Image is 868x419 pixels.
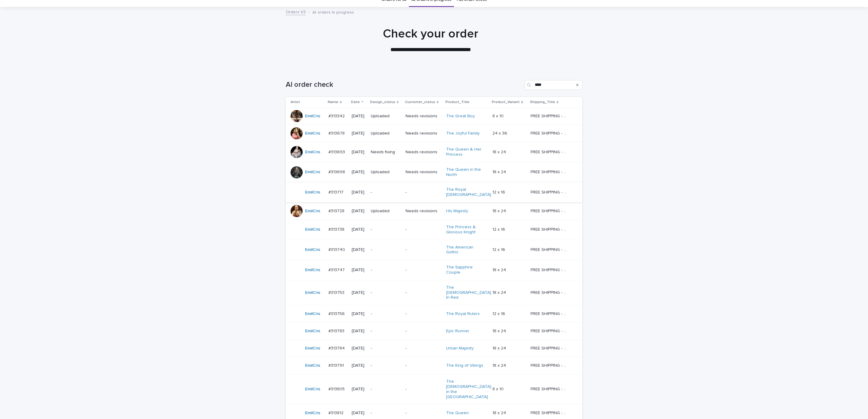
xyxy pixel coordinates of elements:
a: The Royal Rulers [446,311,480,317]
a: EmilCris [305,131,320,136]
p: Date [351,99,360,106]
p: - [406,387,441,392]
a: The Queen [446,411,469,416]
p: [DATE] [352,387,366,392]
a: The Royal [DEMOGRAPHIC_DATA] [446,187,491,197]
a: EmilCris [305,363,320,368]
tr: EmilCris #313740#313740 [DATE]--The American Gothic 12 x 1612 x 16 FREE SHIPPING - preview in 1-2... [286,240,582,260]
p: Shipping_Title [530,99,555,106]
p: - [406,411,441,416]
p: - [371,227,401,232]
div: Search [525,80,582,90]
p: Needs fixing [371,150,401,155]
p: Artist [291,99,300,106]
a: The Joyful Family [446,131,480,136]
h1: Check your order [282,27,579,41]
a: EmilCris [305,346,320,351]
p: FREE SHIPPING - preview in 1-2 business days, after your approval delivery will take 5-10 b.d. [531,409,570,416]
a: EmilCris [305,209,320,214]
p: [DATE] [352,150,366,155]
a: EmilCris [305,170,320,175]
tr: EmilCris #313791#313791 [DATE]--The King of Vikings 18 x 2418 x 24 FREE SHIPPING - preview in 1-2... [286,357,582,374]
p: #313783 [328,327,346,334]
p: [DATE] [352,114,366,119]
p: [DATE] [352,411,366,416]
tr: EmilCris #313728#313728 [DATE]UploadedNeeds revisionsHis Majesty 18 x 2418 x 24 FREE SHIPPING - p... [286,202,582,219]
p: #313728 [328,207,346,214]
p: FREE SHIPPING - preview in 1-2 business days, after your approval delivery will take 5-10 b.d. [531,362,570,368]
p: - [371,290,401,295]
p: FREE SHIPPING - preview in 1-2 business days, after your approval delivery will take 5-10 b.d. [531,189,570,195]
p: 8 x 10 [492,385,505,392]
p: #313342 [328,112,346,119]
h1: AI order check [286,80,522,89]
a: The Great Boy [446,114,475,119]
p: - [406,311,441,317]
a: The [DEMOGRAPHIC_DATA] In Red [446,285,491,300]
p: 12 x 16 [492,189,506,195]
p: #313717 [328,189,345,195]
p: #313740 [328,246,346,252]
p: 12 x 16 [492,246,506,252]
p: Customer_status [405,99,435,106]
p: #313698 [328,168,346,175]
p: [DATE] [352,170,366,175]
tr: EmilCris #313738#313738 [DATE]--The Princess & Glorious Knight 12 x 1612 x 16 FREE SHIPPING - pre... [286,219,582,240]
p: - [371,247,401,252]
tr: EmilCris #313678#313678 [DATE]UploadedNeeds revisionsThe Joyful Family 24 x 3624 x 36 FREE SHIPPI... [286,125,582,142]
a: EmilCris [305,114,320,119]
p: - [371,387,401,392]
a: EmilCris [305,190,320,195]
p: - [406,290,441,295]
p: 18 x 24 [492,345,507,351]
a: His Majesty [446,209,468,214]
p: FREE SHIPPING - preview in 1-2 business days, after your approval delivery will take 5-10 b.d. [531,310,570,317]
p: #313753 [328,289,346,295]
p: 24 x 36 [492,130,508,136]
p: [DATE] [352,209,366,214]
a: The [DEMOGRAPHIC_DATA] in the [GEOGRAPHIC_DATA] [446,379,491,399]
p: - [406,363,441,368]
tr: EmilCris #313342#313342 [DATE]UploadedNeeds revisionsThe Great Boy 8 x 108 x 10 FREE SHIPPING - p... [286,108,582,125]
p: [DATE] [352,311,366,317]
p: FREE SHIPPING - preview in 1-2 business days, after your approval delivery will take 5-10 b.d. [531,345,570,351]
tr: EmilCris #313805#313805 [DATE]--The [DEMOGRAPHIC_DATA] in the [GEOGRAPHIC_DATA] 8 x 108 x 10 FREE... [286,374,582,404]
p: Uploaded [371,170,401,175]
p: - [371,268,401,273]
p: AI orders in progress [312,8,354,15]
p: [DATE] [352,227,366,232]
p: FREE SHIPPING - preview in 1-2 business days, after your approval delivery will take 5-10 b.d. [531,148,570,155]
p: Uploaded [371,131,401,136]
a: EmilCris [305,411,320,416]
p: #313784 [328,345,346,351]
p: - [371,190,401,195]
p: [DATE] [352,363,366,368]
tr: EmilCris #313753#313753 [DATE]--The [DEMOGRAPHIC_DATA] In Red 18 x 2418 x 24 FREE SHIPPING - prev... [286,280,582,305]
tr: EmilCris #313693#313693 [DATE]Needs fixingNeeds revisionsThe Queen & Her Princess 18 x 2418 x 24 ... [286,142,582,162]
a: EmilCris [305,150,320,155]
p: - [406,329,441,334]
p: - [406,247,441,252]
a: Epic Runner [446,329,469,334]
p: Product_Title [446,99,469,106]
p: #313805 [328,385,346,392]
p: 18 x 24 [492,266,507,273]
p: 18 x 24 [492,362,507,368]
p: Needs revisions [406,131,441,136]
p: - [371,346,401,351]
a: EmilCris [305,290,320,295]
p: 8 x 10 [492,112,505,119]
p: FREE SHIPPING - preview in 1-2 business days, after your approval delivery will take 5-10 b.d. [531,385,570,392]
p: - [406,268,441,273]
tr: EmilCris #313756#313756 [DATE]--The Royal Rulers 12 x 1612 x 16 FREE SHIPPING - preview in 1-2 bu... [286,305,582,323]
p: #313678 [328,130,346,136]
p: [DATE] [352,190,366,195]
p: [DATE] [352,268,366,273]
a: EmilCris [305,268,320,273]
p: 18 x 24 [492,327,507,334]
p: FREE SHIPPING - preview in 1-2 business days, after your approval delivery will take 5-10 b.d. [531,112,570,119]
p: FREE SHIPPING - preview in 1-2 business days, after your approval delivery will take 5-10 b.d. [531,168,570,175]
p: Needs revisions [406,170,441,175]
p: Product_Variant [492,99,520,106]
tr: EmilCris #313747#313747 [DATE]--The Sapphire Couple 18 x 2418 x 24 FREE SHIPPING - preview in 1-2... [286,260,582,280]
